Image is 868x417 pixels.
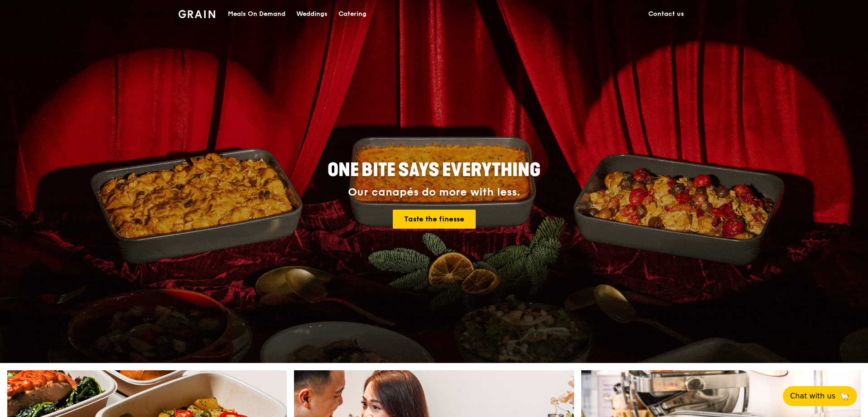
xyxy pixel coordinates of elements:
div: Catering [338,0,366,28]
a: Weddings [291,0,333,28]
a: Catering [333,0,372,28]
button: Chat with us🦙 [783,386,857,406]
div: Weddings [296,0,328,28]
div: Our canapés do more with less. [271,186,597,199]
span: 🦙 [839,391,850,402]
span: ONE BITE SAYS EVERYTHING [328,159,540,181]
span: Chat with us [790,391,835,402]
a: Taste the finesse [393,210,476,229]
div: Meals On Demand [228,0,285,28]
img: Grain [178,10,215,18]
a: Contact us [643,0,690,28]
